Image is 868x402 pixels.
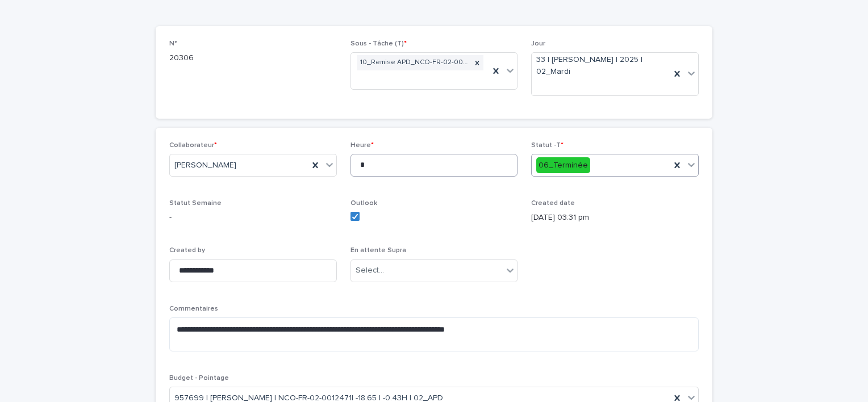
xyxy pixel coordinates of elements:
[531,200,575,207] span: Created date
[169,200,222,207] span: Statut Semaine
[169,142,217,149] span: Collaborateur
[356,265,384,277] div: Select...
[169,52,337,64] p: 20306
[169,40,177,47] span: N°
[531,142,564,149] span: Statut -T
[357,55,471,70] div: 10_Remise APD_NCO-FR-02-0012471
[531,212,699,224] p: [DATE] 03:31 pm
[174,160,236,171] span: [PERSON_NAME]
[169,212,337,224] p: -
[350,40,407,47] span: Sous - Tâche (T)
[350,247,406,254] span: En attente Supra
[169,375,229,382] span: Budget - Pointage
[531,40,545,47] span: Jour
[169,305,218,312] span: Commentaires
[536,157,590,174] div: 06_Terminée
[536,54,666,78] span: 33 | [PERSON_NAME] | 2025 | 02_Mardi
[169,247,205,254] span: Created by
[350,142,374,149] span: Heure
[350,200,377,207] span: Outlook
